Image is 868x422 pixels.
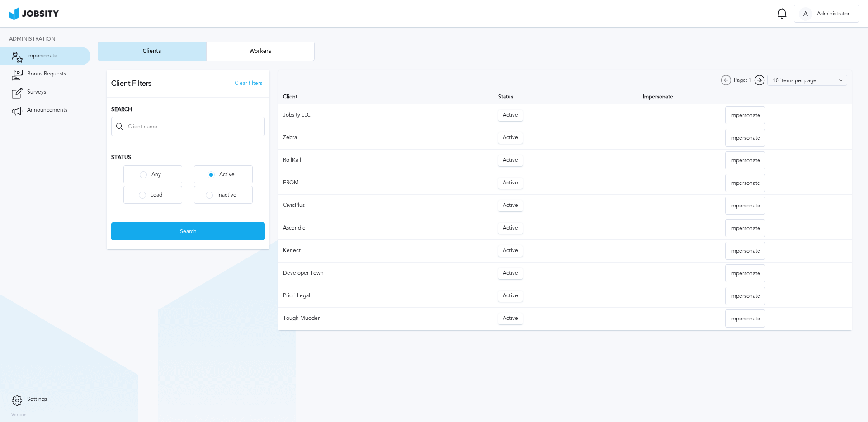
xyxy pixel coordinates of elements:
span: Settings [27,396,47,403]
button: Workers [206,42,315,61]
span: Surveys [27,89,46,95]
label: Version: [11,413,28,418]
button: Clients [98,42,206,61]
div: Administration [9,36,90,42]
span: Announcements [27,107,67,113]
button: AAdministrator [794,5,859,23]
span: Administrator [812,11,854,17]
span: Impersonate [27,53,57,59]
img: ab4bad089aa723f57921c736e9817d99.png [9,7,59,20]
span: Bonus Requests [27,71,66,77]
div: A [799,7,812,21]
